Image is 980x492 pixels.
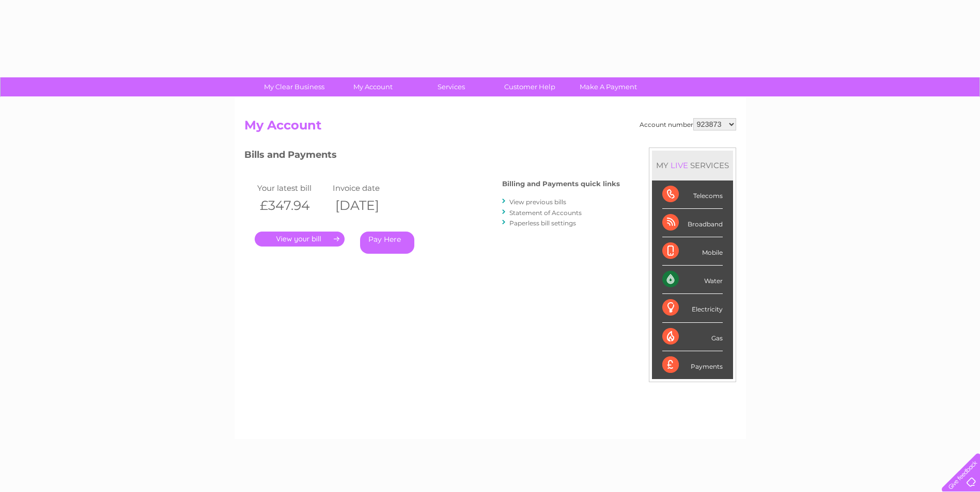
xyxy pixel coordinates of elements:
[509,219,576,227] a: Paperless bill settings
[244,147,620,166] h3: Bills and Payments
[662,209,723,237] div: Broadband
[662,181,723,209] div: Telecoms
[252,77,337,96] a: My Clear Business
[255,232,345,247] a: .
[662,323,723,351] div: Gas
[255,181,330,195] td: Your latest bill
[330,181,406,195] td: Invoice date
[509,198,566,206] a: View previous bills
[330,77,415,96] a: My Account
[662,351,723,379] div: Payments
[502,180,620,188] h4: Billing and Payments quick links
[330,195,406,216] th: [DATE]
[255,195,330,216] th: £347.94
[662,294,723,322] div: Electricity
[652,151,733,180] div: MY SERVICES
[360,232,414,254] a: Pay Here
[566,77,651,96] a: Make A Payment
[662,237,723,266] div: Mobile
[509,209,582,217] a: Statement of Accounts
[662,266,723,294] div: Water
[487,77,572,96] a: Customer Help
[409,77,494,96] a: Services
[640,118,736,130] div: Account number
[668,160,690,170] div: LIVE
[244,118,736,138] h2: My Account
